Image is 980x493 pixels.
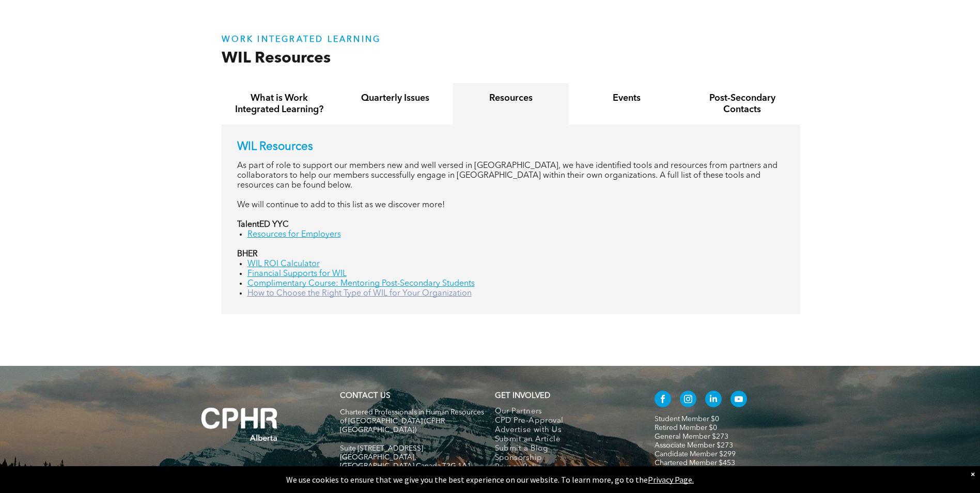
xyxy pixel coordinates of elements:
a: WIL ROI Calculator [247,260,320,268]
a: Chartered Member $453 [655,459,735,467]
a: Sponsorship [495,454,633,463]
h4: Events [578,93,675,104]
img: A white background with a few lines on it [180,387,299,462]
a: Advertise with Us [495,426,633,435]
a: Associate Member $273 [655,442,733,449]
a: youtube [730,391,747,410]
a: Resources for Employers [247,230,341,239]
a: Submit an Article [495,435,633,444]
span: Chartered Professionals in Human Resources of [GEOGRAPHIC_DATA] (CPHR [GEOGRAPHIC_DATA]) [340,409,484,434]
a: facebook [655,391,671,410]
p: We will continue to add to this list as we discover more! [237,201,785,210]
a: Privacy Policy [495,463,633,472]
strong: TalentED YYC [237,221,289,229]
strong: WORK INTEGRATED LEARNING [222,36,381,44]
a: Our Partners [495,407,633,417]
a: CONTACT US [340,392,390,400]
a: Financial Supports for WIL [247,270,347,278]
span: WIL Resources [222,51,331,66]
p: As part of role to support our members new and well versed in [GEOGRAPHIC_DATA], we have identifi... [237,161,785,191]
div: Dismiss notification [971,469,975,479]
h4: What is Work Integrated Learning? [231,93,328,115]
span: [GEOGRAPHIC_DATA], [GEOGRAPHIC_DATA] Canada T2G 1A1 [340,454,471,470]
p: WIL Resources [237,140,785,153]
a: General Member $273 [655,433,728,440]
a: CPD Pre-Approval [495,417,633,426]
a: instagram [680,391,696,410]
strong: BHER [237,250,258,258]
span: GET INVOLVED [495,392,550,400]
span: Suite [STREET_ADDRESS] [340,445,423,452]
h4: Post-Secondary Contacts [694,93,791,115]
a: Complimentary Course: Mentoring Post-Secondary Students [247,280,475,288]
a: Retired Member $0 [655,424,717,432]
h4: Resources [462,93,559,104]
a: linkedin [705,391,722,410]
h4: Quarterly Issues [347,93,444,104]
a: Submit a Blog [495,444,633,454]
a: How to Choose the Right Type of WIL for Your Organization [247,289,472,298]
a: Privacy Page. [648,474,694,485]
a: Candidate Member $299 [655,451,736,458]
a: Student Member $0 [655,415,719,423]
